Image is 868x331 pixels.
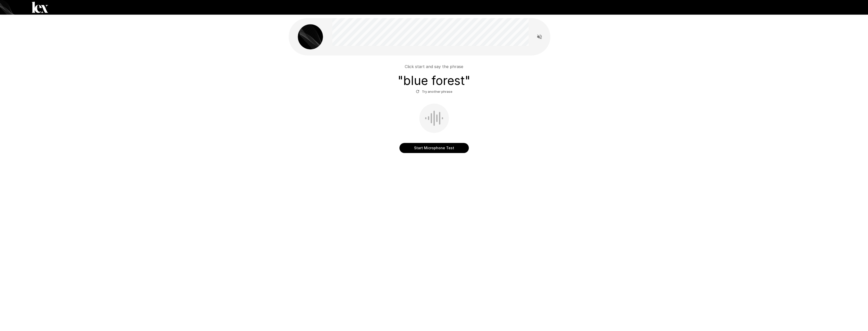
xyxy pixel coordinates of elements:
[298,24,323,49] img: lex_avatar2.png
[398,74,470,88] h3: " blue forest "
[399,143,469,153] button: Start Microphone Test
[405,64,463,70] p: Click start and say the phrase
[534,32,545,42] button: Read questions aloud
[415,88,454,96] button: Try another phrase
